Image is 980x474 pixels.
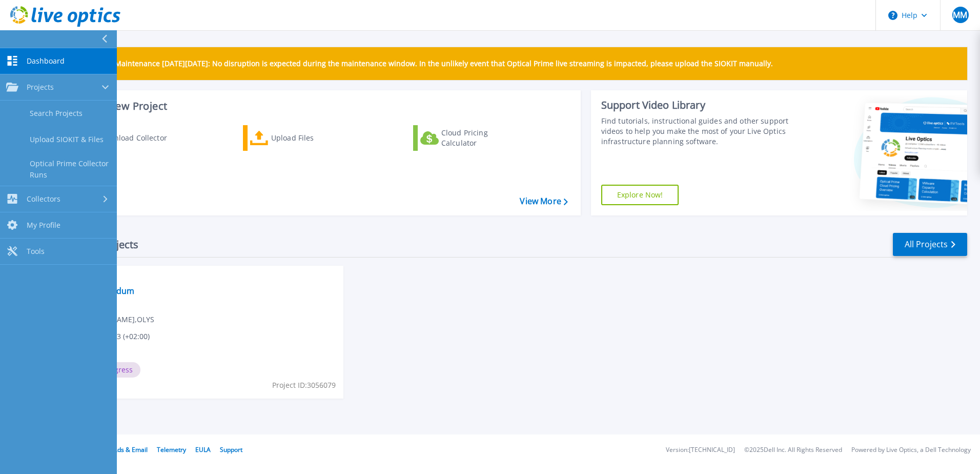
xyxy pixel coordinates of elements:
[27,247,45,256] span: Tools
[76,60,773,68] p: Scheduled Maintenance [DATE][DATE]: No disruption is expected during the maintenance window. In t...
[157,445,186,454] a: Telemetry
[73,101,567,112] h3: Start a New Project
[666,447,735,453] li: Version: [TECHNICAL_ID]
[113,445,148,454] a: Ads & Email
[99,128,181,148] div: Download Collector
[27,56,65,66] span: Dashboard
[195,445,211,454] a: EULA
[27,194,60,204] span: Collectors
[73,125,187,151] a: Download Collector
[601,98,793,112] div: Support Video Library
[27,83,54,92] span: Projects
[744,447,842,453] li: © 2025 Dell Inc. All Rights Reserved
[77,272,337,283] span: Optical Prime
[243,125,357,151] a: Upload Files
[893,233,967,256] a: All Projects
[413,125,527,151] a: Cloud Pricing Calculator
[271,128,353,148] div: Upload Files
[953,11,967,19] span: MM
[851,447,971,453] li: Powered by Live Optics, a Dell Technology
[441,128,523,148] div: Cloud Pricing Calculator
[601,185,679,205] a: Explore Now!
[272,380,336,391] span: Project ID: 3056079
[520,196,567,206] a: View More
[220,445,242,454] a: Support
[27,221,60,230] span: My Profile
[601,116,793,147] div: Find tutorials, instructional guides and other support videos to help you make the most of your L...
